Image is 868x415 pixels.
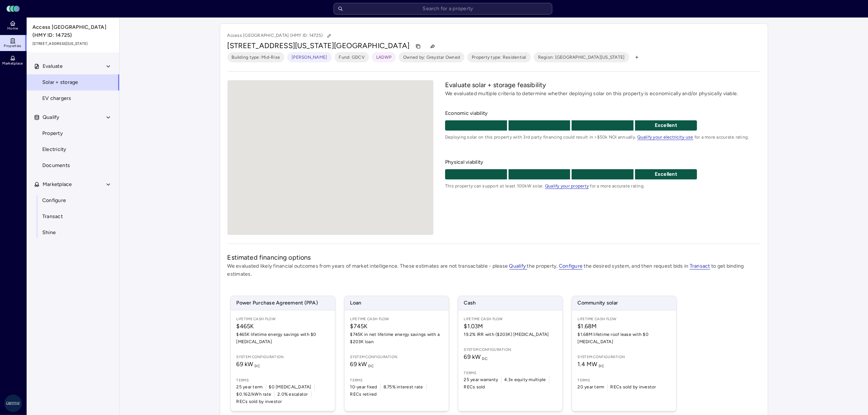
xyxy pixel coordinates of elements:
[237,361,260,368] span: 69 kW
[43,113,59,121] span: Qualify
[445,133,760,141] span: Deploying solar on this property with 3rd party financing could result in >$50k NOI annually. for...
[237,377,329,383] span: Terms
[334,3,552,15] input: Search for a property
[350,391,377,398] span: RECs retired
[372,52,396,62] button: LADWP
[445,109,760,117] span: Economic viability
[505,376,546,383] span: 4.3x equity multiple
[26,125,120,141] a: Property
[464,347,557,353] span: System configuration
[690,263,710,269] span: Transact
[445,182,760,190] span: This property can support at least 100kW solar. for a more accurate rating.
[578,383,604,391] span: 20 year term
[403,54,460,61] span: Owned by: Greystar Owned
[237,316,329,322] span: Lifetime Cash Flow
[350,354,443,360] span: System configuration
[42,162,70,170] span: Documents
[27,177,120,193] button: Marketplace
[27,109,120,125] button: Qualify
[43,62,63,70] span: Evaluate
[269,383,311,391] span: $0 [MEDICAL_DATA]
[254,364,260,368] sub: DC
[26,74,120,90] a: Solar + storage
[350,331,443,345] span: $745K in net lifetime energy savings with a $203K loan
[344,296,449,411] a: LoanLifetime Cash Flow$745K$745K in net lifetime energy savings with a $203K loanSystem configura...
[26,158,120,174] a: Documents
[287,52,331,62] button: [PERSON_NAME]
[635,170,697,178] p: Excellent
[292,54,327,61] span: [PERSON_NAME]
[26,193,120,209] a: Configure
[578,377,670,383] span: Terms
[611,383,656,391] span: RECs sold by investor
[376,54,392,61] span: LADWP
[445,80,760,90] h2: Evaluate solar + storage feasibility
[458,296,563,411] a: CashLifetime Cash Flow$1.03M19.2% IRR with ($203K) [MEDICAL_DATA]System configuration69 kW DCTerm...
[237,354,329,360] span: System configuration
[445,90,760,98] p: We evaluated multiple criteria to determine whether deploying solar on this property is economica...
[482,356,487,361] sub: DC
[350,316,443,322] span: Lifetime Cash Flow
[334,41,409,50] span: [GEOGRAPHIC_DATA]
[26,90,120,106] a: EV chargers
[231,296,335,310] span: Power Purchase Agreement (PPA)
[43,181,72,189] span: Marketplace
[232,54,280,61] span: Building type: Mid-Rise
[538,54,625,61] span: Region: [GEOGRAPHIC_DATA][US_STATE]
[237,331,329,345] span: $465K lifetime energy savings with $0 [MEDICAL_DATA]
[384,383,423,391] span: 8.75% interest rate
[237,383,263,391] span: 25 year term
[464,370,557,376] span: Terms
[26,209,120,225] a: Transact
[638,135,693,140] a: Qualify your electricity use
[638,135,693,140] span: Qualify your electricity use
[350,383,377,391] span: 10-year fixed
[227,31,334,40] p: Access [GEOGRAPHIC_DATA] (HMY ID: 14725)
[464,383,485,391] span: RECs sold
[578,354,670,360] span: System configuration
[350,377,443,383] span: Terms
[237,398,282,405] span: RECs sold by investor
[509,263,527,269] span: Qualify
[227,253,760,262] h2: Estimated financing options
[545,183,589,189] span: Qualify your property
[42,229,56,237] span: Shine
[472,54,526,61] span: Property type: Residential
[690,263,710,269] a: Transact
[26,225,120,241] a: Shine
[42,129,63,137] span: Property
[559,263,583,269] span: Configure
[230,296,335,411] a: Power Purchase Agreement (PPA)Lifetime Cash Flow$465K$465K lifetime energy savings with $0 [MEDIC...
[4,44,22,48] span: Properties
[237,322,329,331] span: $465K
[545,183,589,189] a: Qualify your property
[42,146,66,154] span: Electricity
[464,376,498,383] span: 25 year warranty
[464,322,557,331] span: $1.03M
[578,322,670,331] span: $1.68M
[467,52,531,62] button: Property type: Residential
[578,361,604,368] span: 1.4 MW
[534,52,629,62] button: Region: [GEOGRAPHIC_DATA][US_STATE]
[237,391,272,398] span: $0.162/kWh rate
[350,361,374,368] span: 69 kW
[445,158,760,166] span: Physical viability
[42,213,63,221] span: Transact
[42,78,78,86] span: Solar + storage
[42,197,66,205] span: Configure
[345,296,449,310] span: Loan
[26,141,120,158] a: Electricity
[227,41,334,50] span: [STREET_ADDRESS][US_STATE]
[509,263,527,269] a: Qualify
[4,395,22,412] img: Greystar AS
[458,296,563,310] span: Cash
[27,58,120,74] button: Evaluate
[464,316,557,322] span: Lifetime Cash Flow
[339,54,365,61] span: Fund: GDCV
[335,52,369,62] button: Fund: GDCV
[7,26,18,31] span: Home
[464,353,488,360] span: 69 kW
[227,262,760,278] p: We evaluated likely financial outcomes from years of market intelligence. These estimates are not...
[32,23,114,39] span: Access [GEOGRAPHIC_DATA] (HMY ID: 14725)
[572,296,677,411] a: Community solarLifetime Cash Flow$1.68M$1.68M lifetime roof lease with $0 [MEDICAL_DATA]System co...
